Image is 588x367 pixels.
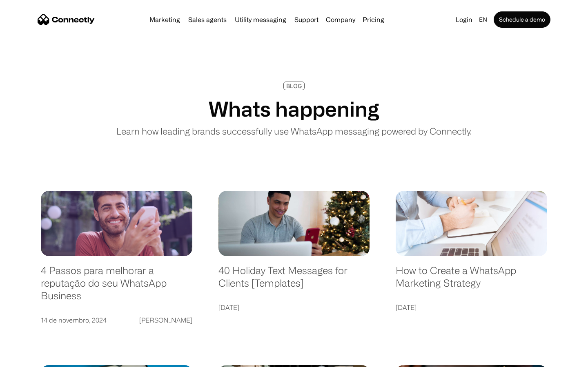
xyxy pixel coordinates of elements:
div: en [479,14,487,25]
div: [DATE] [396,302,416,313]
div: 14 de novembro, 2024 [41,314,107,326]
a: 40 Holiday Text Messages for Clients [Templates] [218,264,370,297]
h1: Whats happening [209,97,379,121]
aside: Language selected: English [8,353,49,364]
a: Marketing [146,16,183,23]
a: Schedule a demo [494,11,550,28]
ul: Language list [16,353,49,364]
a: Support [291,16,322,23]
div: BLOG [286,83,302,89]
a: 4 Passos para melhorar a reputação do seu WhatsApp Business [41,264,192,310]
a: Pricing [359,16,388,23]
a: Sales agents [185,16,230,23]
div: [DATE] [218,302,239,313]
p: Learn how leading brands successfully use WhatsApp messaging powered by Connectly. [116,124,472,138]
a: How to Create a WhatsApp Marketing Strategy [396,264,547,297]
a: Utility messaging [232,16,290,23]
div: [PERSON_NAME] [139,314,192,326]
a: Login [452,14,476,25]
div: Company [326,14,355,25]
